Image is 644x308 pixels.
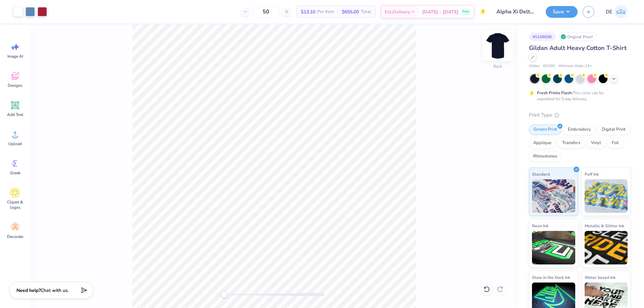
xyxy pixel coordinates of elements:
button: Save [546,6,578,18]
span: Chat with us. [41,287,69,294]
img: Neon Ink [532,231,575,264]
div: This color can be expedited for 5 day delivery. [537,90,620,102]
span: Est. Delivery [385,8,410,15]
strong: Need help? [16,287,41,294]
span: Free [463,9,469,14]
span: Glow in the Dark Ink [532,274,570,281]
span: Standard [532,171,550,178]
img: Metallic & Glitter Ink [585,231,628,264]
div: Applique [529,138,556,148]
div: Original Proof [559,33,596,41]
span: Add Text [7,112,23,117]
span: Minimum Order: 24 + [558,63,592,69]
div: Digital Print [597,125,630,135]
div: Foil [607,138,623,148]
span: Neon Ink [532,222,548,229]
div: Rhinestones [529,151,561,162]
input: Untitled Design [491,5,541,18]
img: Djian Evardoni [614,5,628,18]
span: Decorate [7,234,23,239]
span: [DATE] - [DATE] [422,8,459,15]
span: # G500 [543,63,555,69]
div: Screen Print [529,125,561,135]
div: Back [493,63,502,69]
span: Water based Ink [585,274,615,281]
span: Clipart & logos [4,199,26,210]
span: Total [361,8,371,15]
div: Transfers [558,138,585,148]
div: Vinyl [587,138,605,148]
span: Gildan Adult Heavy Cotton T-Shirt [529,44,627,52]
span: Upload [8,141,22,146]
span: Per Item [317,8,334,15]
div: Print Type [529,111,631,119]
img: Back [484,32,511,59]
div: # 516869B [529,33,555,41]
div: Embroidery [563,125,595,135]
img: Puff Ink [585,179,628,213]
img: Standard [532,179,575,213]
strong: Fresh Prints Flash: [537,90,573,96]
span: Gildan [529,63,540,69]
span: Designs [8,83,22,88]
div: Accessibility label [221,291,227,298]
span: DE [606,8,612,16]
span: Puff Ink [585,171,599,178]
span: Metallic & Glitter Ink [585,222,624,229]
span: Image AI [7,54,23,59]
span: $655.00 [342,8,359,15]
a: DE [603,5,631,18]
span: $13.10 [301,8,315,15]
span: Greek [10,170,20,176]
input: – – [253,6,279,18]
